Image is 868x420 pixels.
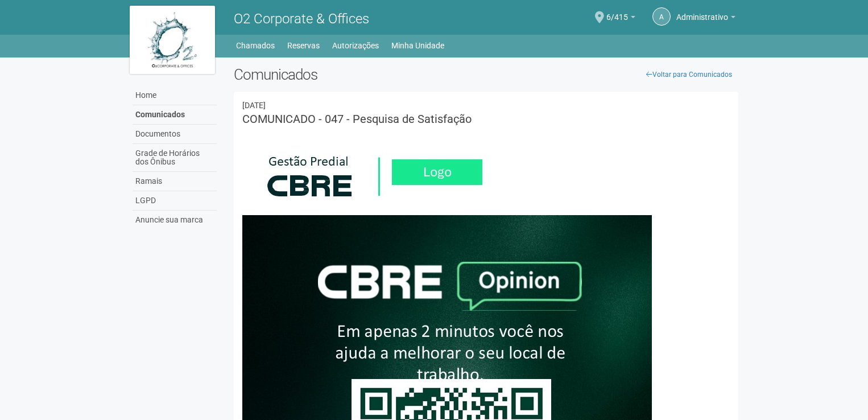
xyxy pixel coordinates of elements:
[133,86,217,105] a: Home
[606,2,628,22] span: 6/415
[133,191,217,211] a: LGPD
[133,211,217,229] a: Anuncie sua marca
[236,38,275,53] a: Chamados
[234,66,738,83] h2: Comunicados
[332,38,379,53] a: Autorizações
[391,38,444,53] a: Minha Unidade
[133,144,217,172] a: Grade de Horários dos Ônibus
[676,2,728,22] span: Administrativo
[606,14,635,23] a: 6/415
[242,100,730,110] div: 25/08/2025 20:39
[676,14,735,23] a: Administrativo
[130,6,215,74] img: logo.jpg
[287,38,320,53] a: Reservas
[242,113,730,125] h3: COMUNICADO - 047 - Pesquisa de Satisfação
[133,172,217,191] a: Ramais
[133,125,217,144] a: Documentos
[133,105,217,125] a: Comunicados
[652,7,671,26] a: A
[234,11,369,27] span: O2 Corporate & Offices
[640,66,738,83] a: Voltar para Comunicados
